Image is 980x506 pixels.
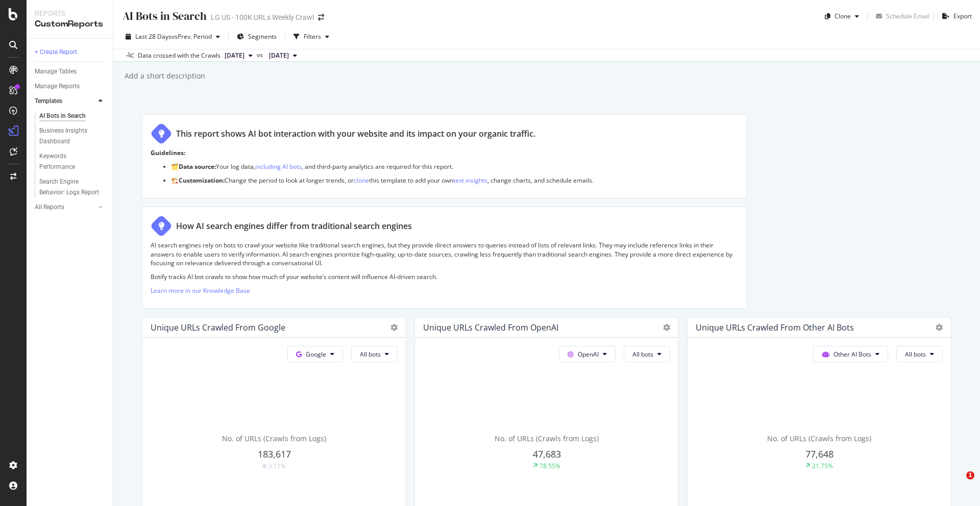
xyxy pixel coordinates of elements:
[135,32,171,41] span: Last 28 Days
[966,471,974,479] span: 1
[495,434,599,443] span: No. of URLs (Crawls from Logs)
[39,151,96,172] div: Keywords Performance
[35,47,106,58] a: + Create Report
[39,125,106,147] a: Business Insights Dashboard
[121,29,224,45] button: Last 28 DaysvsPrev. Period
[318,14,324,21] div: arrow-right-arrow-left
[142,114,747,198] div: This report shows AI bot interaction with your website and its impact on your organic traffic.Gui...
[578,350,599,359] span: OpenAI
[151,148,185,157] strong: Guidelines:
[142,207,747,309] div: How AI search engines differ from traditional search enginesAI search engines rely on bots to cra...
[35,202,64,213] div: All Reports
[35,66,77,77] div: Manage Tables
[287,346,343,362] button: Google
[306,350,326,359] span: Google
[289,29,333,45] button: Filters
[124,71,205,81] div: Add a short description
[171,162,739,171] p: 🗂️ Your log data, , and third-party analytics are required for this report.
[151,322,285,333] div: Unique URLs Crawled from Google
[151,272,739,281] p: Botify tracks AI bot crawls to show how much of your website’s content will influence AI-driven s...
[35,8,105,18] div: Reports
[35,18,105,30] div: CustomReports
[35,81,106,92] a: Manage Reports
[624,346,670,362] button: All bots
[805,448,834,460] span: 77,648
[35,81,80,92] div: Manage Reports
[834,350,871,359] span: Other AI Bots
[304,32,321,41] div: Filters
[171,32,212,41] span: vs Prev. Period
[813,346,888,362] button: Other AI Bots
[269,51,289,60] span: 2025 Jul. 27th
[835,12,851,20] div: Clone
[220,49,257,62] button: [DATE]
[255,162,302,171] a: including AI bots
[233,29,281,45] button: Segments
[35,47,77,58] div: + Create Report
[39,176,106,198] a: Search Engine Behavior: Logs Report
[176,220,412,232] div: How AI search engines differ from traditional search engines
[35,96,95,107] a: Templates
[351,346,398,362] button: All bots
[39,125,98,147] div: Business Insights Dashboard
[248,32,277,41] span: Segments
[39,111,86,121] div: AI Bots in Search
[945,471,970,496] iframe: Intercom live chat
[39,111,106,121] a: AI Bots in Search
[35,202,95,213] a: All Reports
[453,176,487,185] a: text insights
[896,346,943,362] button: All bots
[225,51,244,60] span: 2025 Aug. 24th
[540,462,560,470] div: 78.55%
[262,465,266,468] img: Equal
[176,128,535,140] div: This report shows AI bot interaction with your website and its impact on your organic traffic.
[360,350,381,359] span: All bots
[265,49,301,62] button: [DATE]
[35,66,106,77] a: Manage Tables
[423,322,558,333] div: Unique URLs Crawled from OpenAI
[905,350,926,359] span: All bots
[559,346,616,362] button: OpenAI
[268,462,286,470] div: 3.11%
[138,51,220,60] div: Data crossed with the Crawls
[886,12,929,20] div: Schedule Email
[767,434,871,443] span: No. of URLs (Crawls from Logs)
[533,448,561,460] span: 47,683
[121,8,207,24] div: AI Bots in Search
[258,448,291,460] span: 183,617
[179,176,225,185] strong: Customization:
[938,8,972,24] button: Export
[151,241,739,267] p: AI search engines rely on bots to crawl your website like traditional search engines, but they pr...
[354,176,369,185] a: clone
[953,12,972,20] div: Export
[632,350,653,359] span: All bots
[696,322,854,333] div: Unique URLs Crawled from Other AI Bots
[812,462,833,470] div: 21.75%
[179,162,216,171] strong: Data source:
[257,50,265,60] span: vs
[35,96,62,107] div: Templates
[821,8,863,24] button: Clone
[872,8,929,24] button: Schedule Email
[39,151,106,172] a: Keywords Performance
[39,176,100,198] div: Search Engine Behavior: Logs Report
[171,176,739,185] p: 🏗️ Change the period to look at longer trends, or this template to add your own , change charts, ...
[211,12,314,22] div: LG US - 100K URLs Weekly Crawl
[222,434,326,443] span: No. of URLs (Crawls from Logs)
[151,286,250,295] a: Learn more in our Knowledge Base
